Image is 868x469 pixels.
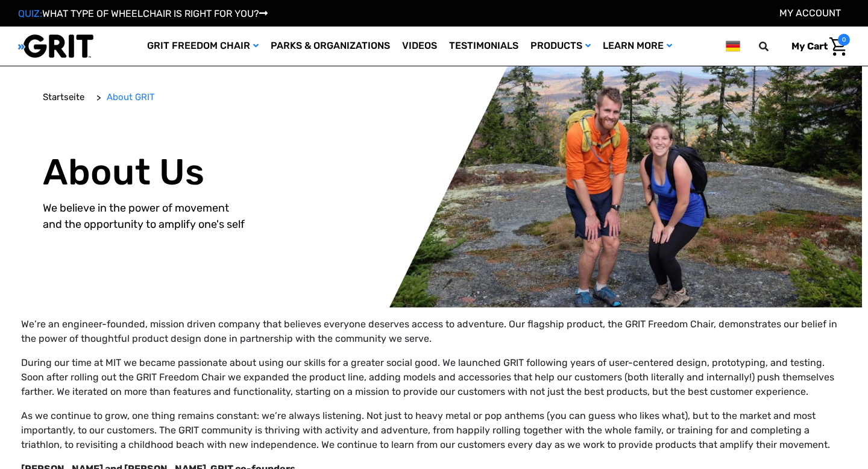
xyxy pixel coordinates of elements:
nav: Breadcrumb [43,81,161,113]
a: QUIZ:WHAT TYPE OF WHEELCHAIR IS RIGHT FOR YOU? [18,8,268,19]
a: About GRIT [107,90,155,104]
p: As we continue to grow, one thing remains constant: we’re always listening. Not just to heavy met... [21,409,847,452]
a: Parks & Organizations [265,27,396,66]
span: About GRIT [107,92,155,102]
a: Learn More [597,27,678,66]
a: Warenkorb mit 0 Artikeln [782,34,850,59]
img: Alternative Image text [7,66,862,307]
h1: About Us [43,151,444,194]
a: Konto [779,7,841,19]
img: GRIT All-Terrain Wheelchair and Mobility Equipment [18,34,93,58]
input: Search [764,34,782,59]
a: Testimonials [443,27,524,66]
a: Startseite [43,90,84,104]
p: We believe in the power of movement and the opportunity to amplify one's self [43,200,444,233]
p: During our time at MIT we became passionate about using our skills for a greater social good. We ... [21,356,847,399]
img: Cart [829,37,847,56]
p: We’re an engineer-founded, mission driven company that believes everyone deserves access to adven... [21,317,847,346]
a: GRIT Freedom Chair [141,27,265,66]
span: QUIZ: [18,8,42,19]
a: Videos [396,27,443,66]
span: 0 [838,34,850,46]
span: Startseite [43,92,84,102]
span: My Cart [791,40,828,52]
a: Products [524,27,597,66]
img: de.png [726,39,740,54]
